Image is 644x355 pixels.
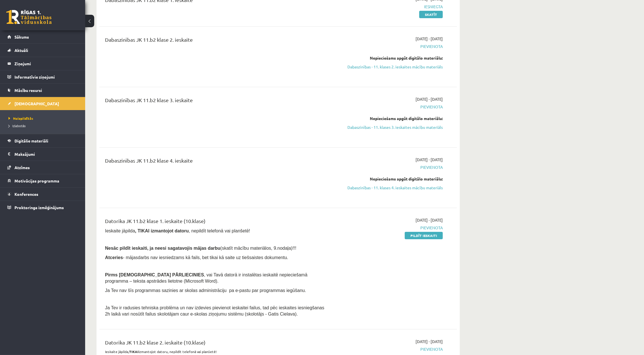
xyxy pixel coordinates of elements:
span: (skatīt mācību materiālos, 9.nodaļa)!!! [220,246,296,251]
a: Mācību resursi [7,84,78,97]
a: Dabaszinības - 11. klases 3. ieskaites mācību materiāls [336,124,443,130]
legend: Ziņojumi [14,57,78,70]
span: [DATE] - [DATE] [416,217,443,223]
a: Motivācijas programma [7,174,78,187]
span: , vai Tavā datorā ir instalētas ieskaitē nepieciešamā programma – teksta apstrādes lietotne (Micr... [105,272,307,283]
div: Datorika JK 11.b2 klase 2. ieskaite (10.klase) [105,339,327,349]
span: Digitālie materiāli [14,138,48,143]
span: Neizpildītās [9,116,33,121]
a: Neizpildītās [9,116,79,121]
span: Pievienota [336,346,443,352]
span: Mācību resursi [14,88,42,93]
b: , TIKAI izmantojot datoru [135,228,189,233]
legend: Informatīvie ziņojumi [14,70,78,83]
span: Ja Tev nav šīs programmas sazinies ar skolas administrāciju pa e-pastu par programmas iegūšanu. [105,288,306,293]
div: Datorika JK 11.b2 klase 1. ieskaite (10.klase) [105,217,327,228]
span: Konferences [14,192,38,197]
p: Ieskaite jāpilda, izmantojot datoru, nepildīt telefonā vai planšetē! [105,349,327,354]
a: Dabaszinības - 11. klases 2. ieskaites mācību materiāls [336,64,443,70]
div: Nepieciešams apgūt digitālo materiālu: [336,176,443,182]
span: [DEMOGRAPHIC_DATA] [14,101,59,106]
b: Atceries [105,255,123,260]
span: Motivācijas programma [14,178,59,183]
a: Dabaszinības - 11. klases 4. ieskaites mācību materiāls [336,185,443,191]
a: Pildīt ieskaiti [405,232,443,239]
div: Nepieciešams apgūt digitālo materiālu: [336,115,443,121]
a: Digitālie materiāli [7,134,78,147]
a: Izlabotās [9,123,79,128]
a: [DEMOGRAPHIC_DATA] [7,97,78,110]
div: Dabaszinības JK 11.b2 klase 2. ieskaite [105,36,327,46]
span: Ja Tev ir radusies tehniska problēma un nav izdevies pievienot ieskaitei failus, tad pēc ieskaite... [105,305,324,316]
span: Pievienota [336,43,443,49]
span: Pirms [DEMOGRAPHIC_DATA] PĀRLIECINIES [105,272,204,277]
div: Nepieciešams apgūt digitālo materiālu: [336,55,443,61]
span: Proktoringa izmēģinājums [14,205,64,210]
a: Maksājumi [7,148,78,161]
a: Atzīmes [7,161,78,174]
span: [DATE] - [DATE] [416,96,443,102]
a: Skatīt [419,11,443,18]
span: [DATE] - [DATE] [416,157,443,163]
span: [DATE] - [DATE] [416,36,443,42]
a: Ziņojumi [7,57,78,70]
span: Sākums [14,34,29,39]
a: Sākums [7,30,78,43]
span: Ieskaite jāpilda , nepildīt telefonā vai planšetē! [105,228,250,233]
span: Nesāc pildīt ieskaiti, ja neesi sagatavojis mājas darbu [105,246,220,251]
a: Rīgas 1. Tālmācības vidusskola [6,10,52,24]
a: Aktuāli [7,44,78,57]
span: Atzīmes [14,165,30,170]
a: Konferences [7,188,78,201]
span: Pievienota [336,104,443,110]
span: Pievienota [336,225,443,231]
span: Pievienota [336,164,443,170]
legend: Maksājumi [14,148,78,161]
span: Izlabotās [9,123,26,128]
a: Proktoringa izmēģinājums [7,201,78,214]
div: Dabaszinības JK 11.b2 klase 4. ieskaite [105,157,327,167]
div: Dabaszinības JK 11.b2 klase 3. ieskaite [105,96,327,107]
span: - mājasdarbs nav iesniedzams kā fails, bet tikai kā saite uz tiešsaistes dokumentu. [105,255,288,260]
span: Aktuāli [14,48,28,53]
span: Iesniegta [336,4,443,10]
a: Informatīvie ziņojumi [7,70,78,83]
strong: TIKAI [129,349,139,354]
span: [DATE] - [DATE] [416,339,443,345]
